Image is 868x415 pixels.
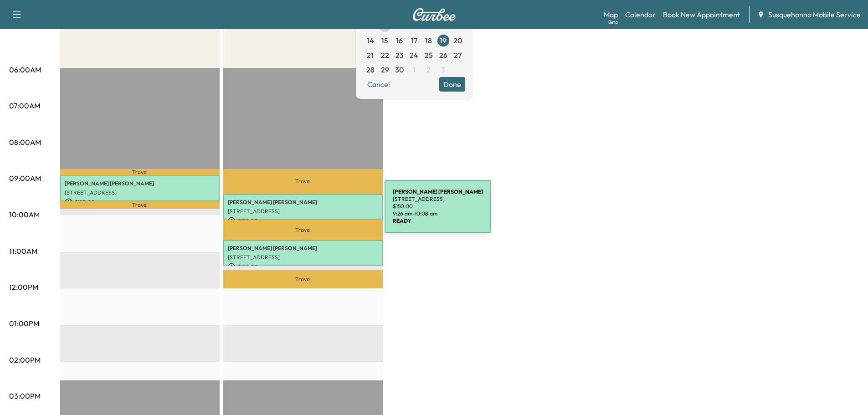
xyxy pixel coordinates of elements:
p: Travel [60,169,220,176]
a: Calendar [625,9,656,20]
p: [PERSON_NAME] [PERSON_NAME] [228,199,378,206]
button: Cancel [363,77,394,92]
p: [STREET_ADDRESS] [65,189,215,196]
p: Travel [223,220,383,240]
button: Done [439,77,465,92]
img: Curbee Logo [412,8,456,21]
span: 28 [366,64,375,75]
p: 08:00AM [9,137,41,148]
span: 16 [396,35,403,46]
span: 21 [367,50,374,61]
span: 3 [441,64,445,75]
span: 1 [413,64,416,75]
span: 19 [440,35,447,46]
span: 18 [425,35,432,46]
span: 17 [411,35,417,46]
p: $ 150.00 [65,198,215,206]
p: [STREET_ADDRESS] [228,254,378,261]
a: MapBeta [604,9,618,20]
p: 06:00AM [9,64,41,75]
span: 29 [381,64,389,75]
span: 23 [395,50,404,61]
p: Travel [60,201,220,209]
span: 26 [439,50,447,61]
p: Travel [223,169,383,194]
span: 24 [410,50,418,61]
p: 01:00PM [9,318,39,329]
p: $ 150.00 [228,217,378,225]
p: 12:00PM [9,282,38,292]
p: [STREET_ADDRESS] [228,208,378,215]
p: 03:00PM [9,390,41,401]
p: 02:00PM [9,354,41,365]
p: [PERSON_NAME] [PERSON_NAME] [65,180,215,187]
span: Susquehanna Mobile Service [768,9,861,20]
p: 07:00AM [9,100,40,111]
div: Beta [608,19,618,26]
p: 10:00AM [9,209,40,220]
span: 30 [395,64,404,75]
p: 09:00AM [9,173,41,184]
p: 11:00AM [9,246,37,256]
p: Travel [223,270,383,288]
p: $ 150.00 [228,263,378,271]
span: 25 [425,50,433,61]
p: [PERSON_NAME] [PERSON_NAME] [228,245,378,252]
span: 15 [381,35,388,46]
a: Book New Appointment [663,9,740,20]
span: 22 [381,50,389,61]
span: 27 [454,50,462,61]
span: 20 [453,35,462,46]
span: 14 [367,35,374,46]
span: 2 [426,64,431,75]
